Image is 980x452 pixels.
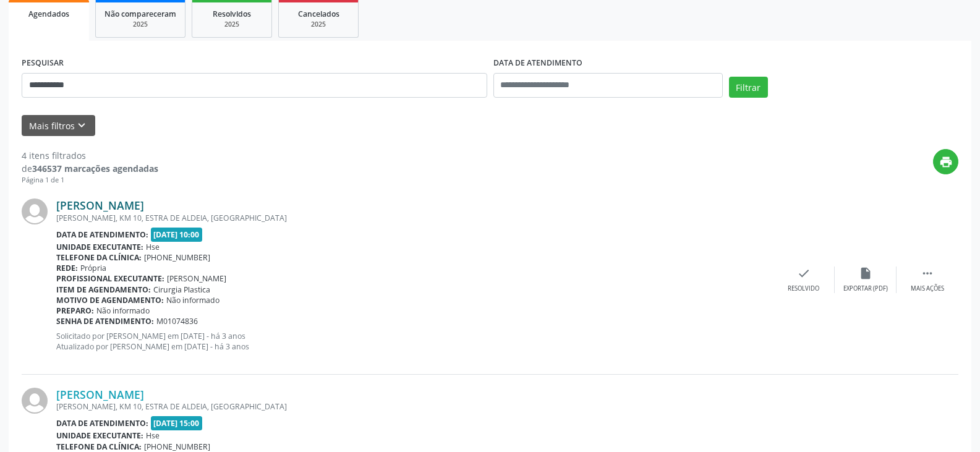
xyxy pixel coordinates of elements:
[146,242,160,252] span: Hse
[22,388,48,414] img: img
[22,54,64,73] label: PESQUISAR
[56,284,151,295] b: Item de agendamento:
[144,252,210,263] span: [PHONE_NUMBER]
[56,401,773,412] div: [PERSON_NAME], KM 10, ESTRA DE ALDEIA, [GEOGRAPHIC_DATA]
[843,284,888,293] div: Exportar (PDF)
[56,229,148,240] b: Data de atendimento:
[921,267,934,280] i: 
[911,284,944,293] div: Mais ações
[104,9,176,19] span: Não compareceram
[22,149,158,162] div: 4 itens filtrados
[56,305,94,316] b: Preparo:
[288,20,349,29] div: 2025
[56,430,143,441] b: Unidade executante:
[493,54,582,73] label: DATA DE ATENDIMENTO
[201,20,263,29] div: 2025
[56,331,773,352] p: Solicitado por [PERSON_NAME] em [DATE] - há 3 anos Atualizado por [PERSON_NAME] em [DATE] - há 3 ...
[28,9,69,19] span: Agendados
[56,213,773,223] div: [PERSON_NAME], KM 10, ESTRA DE ALDEIA, [GEOGRAPHIC_DATA]
[144,441,210,452] span: [PHONE_NUMBER]
[213,9,251,19] span: Resolvidos
[56,242,143,252] b: Unidade executante:
[151,416,203,430] span: [DATE] 15:00
[56,316,154,326] b: Senha de atendimento:
[96,305,150,316] span: Não informado
[146,430,160,441] span: Hse
[75,119,88,132] i: keyboard_arrow_down
[167,273,226,284] span: [PERSON_NAME]
[80,263,106,273] span: Própria
[797,267,811,280] i: check
[56,388,144,401] a: [PERSON_NAME]
[56,441,142,452] b: Telefone da clínica:
[22,175,158,185] div: Página 1 de 1
[56,252,142,263] b: Telefone da clínica:
[56,295,164,305] b: Motivo de agendamento:
[788,284,819,293] div: Resolvido
[156,316,198,326] span: M01074836
[56,418,148,429] b: Data de atendimento:
[166,295,219,305] span: Não informado
[729,77,768,98] button: Filtrar
[298,9,339,19] span: Cancelados
[939,155,953,169] i: print
[56,198,144,212] a: [PERSON_NAME]
[859,267,872,280] i: insert_drive_file
[151,228,203,242] span: [DATE] 10:00
[933,149,958,174] button: print
[153,284,210,295] span: Cirurgia Plastica
[22,162,158,175] div: de
[22,198,48,224] img: img
[56,273,164,284] b: Profissional executante:
[56,263,78,273] b: Rede:
[22,115,95,137] button: Mais filtroskeyboard_arrow_down
[32,163,158,174] strong: 346537 marcações agendadas
[104,20,176,29] div: 2025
